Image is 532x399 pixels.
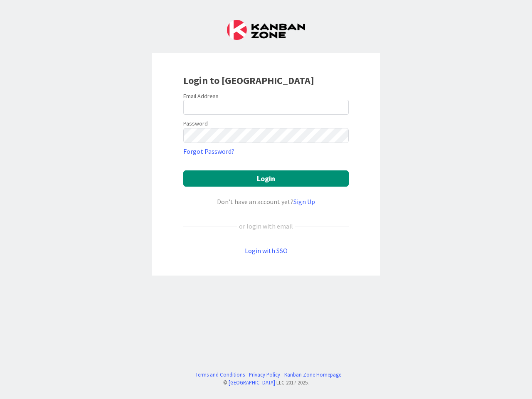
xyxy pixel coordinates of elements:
a: Sign Up [293,197,315,206]
label: Email Address [183,92,219,100]
a: [GEOGRAPHIC_DATA] [229,379,275,386]
label: Password [183,119,208,128]
img: Kanban Zone [227,20,305,40]
div: or login with email [237,221,295,231]
a: Terms and Conditions [195,371,245,379]
button: Login [183,170,349,187]
a: Kanban Zone Homepage [284,371,341,379]
a: Privacy Policy [249,371,280,379]
a: Forgot Password? [183,146,234,156]
div: Don’t have an account yet? [183,197,349,207]
b: Login to [GEOGRAPHIC_DATA] [183,74,314,87]
a: Login with SSO [245,246,288,255]
div: © LLC 2017- 2025 . [191,379,341,387]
